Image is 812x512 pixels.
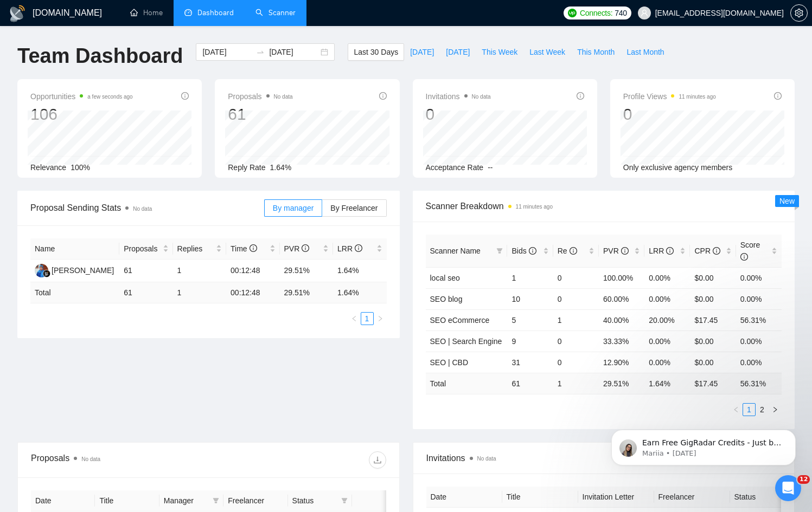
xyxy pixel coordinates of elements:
td: 0 [553,330,599,352]
span: right [377,315,383,322]
span: Only exclusive agency members [623,163,733,172]
input: End date [269,46,318,58]
td: 0.00% [736,288,782,309]
span: This Month [577,46,615,58]
span: Proposals [228,90,292,103]
button: This Month [571,43,621,61]
span: 12 [797,475,810,484]
span: CPR [694,247,720,255]
td: 61 [507,373,553,394]
td: $0.00 [690,267,736,288]
td: 29.51% [280,260,333,282]
td: 1 [553,373,599,394]
span: info-circle [181,92,189,100]
span: Acceptance Rate [426,163,484,172]
span: LRR [649,247,674,255]
span: info-circle [713,247,720,255]
button: Last Week [523,43,571,61]
a: 1 [361,313,373,325]
td: 12.90% [599,352,644,373]
th: Manager [159,490,223,511]
img: upwork-logo.png [568,9,577,17]
span: Status [292,495,337,507]
span: PVR [603,247,629,255]
td: 0.00% [644,352,690,373]
th: Invitation Letter [578,487,654,508]
a: SEO | Search Engine [430,337,502,346]
span: Replies [177,243,214,255]
td: 1 [173,282,226,303]
span: download [369,456,386,464]
td: 0 [553,267,599,288]
th: Name [30,238,119,260]
td: 1 [173,260,226,282]
span: Last 30 Days [354,46,398,58]
td: 56.31% [736,309,782,330]
div: message notification from Mariia, 1w ago. Earn Free GigRadar Credits - Just by Sharing Your Story... [16,68,201,104]
span: info-circle [774,92,782,100]
span: 1.64% [270,163,292,172]
span: info-circle [355,244,362,252]
a: SEO blog [430,295,463,303]
td: 100.00% [599,267,644,288]
span: info-circle [250,244,257,252]
span: LRR [337,244,362,253]
td: 0 [553,288,599,309]
button: Last 30 Days [348,43,404,61]
div: 61 [228,104,292,125]
span: info-circle [621,247,629,255]
time: a few seconds ago [87,94,132,100]
span: filter [496,248,503,254]
a: searchScanner [255,8,296,17]
td: 61 [119,260,172,282]
span: left [351,315,357,322]
a: SEO | CBD [430,358,469,367]
td: 1.64 % [333,282,387,303]
span: Scanner Breakdown [426,199,782,213]
a: SEO eCommerce [430,316,490,325]
span: This Week [482,46,517,58]
th: Title [502,487,578,508]
span: By Freelancer [330,204,378,212]
td: 0.00% [736,330,782,352]
li: Previous Page [348,312,361,325]
span: -- [488,163,493,172]
td: 0.00% [644,267,690,288]
span: Time [231,244,257,253]
td: 61 [119,282,172,303]
th: Freelancer [223,490,287,511]
button: download [369,451,386,469]
td: 0 [553,352,599,373]
span: Bids [512,247,536,255]
time: 11 minutes ago [679,94,715,100]
td: 29.51 % [280,282,333,303]
button: This Week [476,43,523,61]
span: Proposals [124,243,160,255]
td: 00:12:48 [226,260,279,282]
span: info-circle [577,92,584,100]
td: $0.00 [690,330,736,352]
span: No data [133,206,152,212]
div: 0 [426,104,491,125]
span: user [641,9,648,17]
td: 5 [507,309,553,330]
span: Profile Views [623,90,716,103]
span: setting [791,9,807,17]
td: Total [426,373,508,394]
th: Date [31,490,95,511]
td: 31 [507,352,553,373]
span: Invitations [426,451,782,465]
span: info-circle [570,247,577,255]
th: Title [95,490,159,511]
span: filter [210,492,221,509]
th: Freelancer [654,487,730,508]
a: setting [790,9,808,17]
th: Status [730,487,806,508]
span: Proposal Sending Stats [30,201,264,215]
td: 0.00% [644,330,690,352]
td: 1 [553,309,599,330]
td: 40.00% [599,309,644,330]
span: 740 [615,7,626,19]
td: 0.00% [736,267,782,288]
h1: Team Dashboard [17,43,183,69]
